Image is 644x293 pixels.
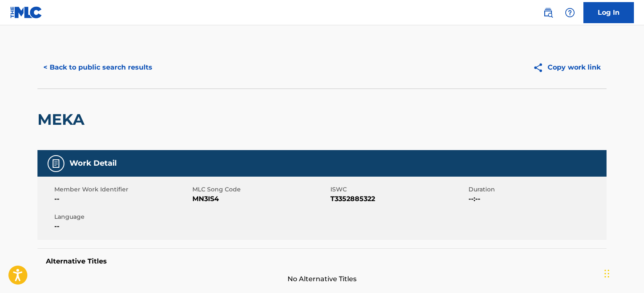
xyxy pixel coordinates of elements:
[46,257,598,266] h5: Alternative Titles
[54,221,190,231] span: --
[565,8,575,18] img: help
[604,261,609,286] div: Drag
[37,57,158,78] button: < Back to public search results
[10,6,43,19] img: MLC Logo
[330,185,466,194] span: ISWC
[533,62,548,73] img: Copy work link
[51,159,61,169] img: Work Detail
[468,194,604,204] span: --:--
[54,212,190,221] span: Language
[543,8,553,18] img: search
[562,4,578,21] div: Help
[37,274,607,284] span: No Alternative Titles
[330,194,466,204] span: T3352885322
[192,194,328,204] span: MN3IS4
[54,185,190,194] span: Member Work Identifier
[583,2,634,23] a: Log In
[69,159,117,168] h5: Work Detail
[540,4,556,21] a: Public Search
[527,57,607,78] button: Copy work link
[192,185,328,194] span: MLC Song Code
[54,194,190,204] span: --
[37,110,89,129] h2: MEKA
[602,253,644,293] iframe: Chat Widget
[468,185,604,194] span: Duration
